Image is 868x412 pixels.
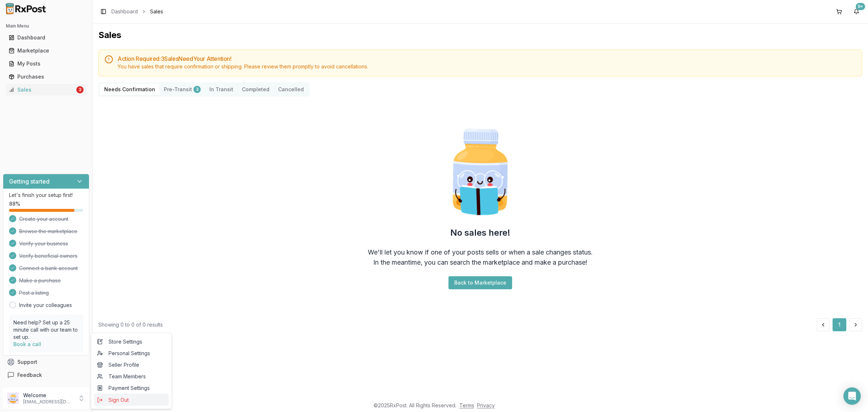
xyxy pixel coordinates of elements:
button: Needs Confirmation [100,84,159,95]
p: Let's finish your setup first! [9,192,83,199]
div: 9+ [856,3,865,10]
a: Book a call [13,341,41,347]
a: Personal Settings [94,348,169,359]
span: Verify beneficial owners [19,252,77,260]
div: 3 [76,86,84,93]
button: 1 [833,318,846,331]
h5: Action Required: 3 Sale s Need Your Attention! [118,56,856,62]
h2: Main Menu [6,23,86,29]
button: Cancelled [274,84,308,95]
button: Support [3,356,89,369]
button: Pre-Transit [159,84,205,95]
div: Marketplace [9,47,84,54]
img: User avatar [7,392,19,404]
span: 88 % [9,200,20,207]
a: Dashboard [6,31,86,44]
a: Sales3 [6,83,86,96]
button: Feedback [3,369,89,382]
a: Team Members [94,371,169,382]
div: 3 [193,86,201,93]
a: My Posts [6,57,86,70]
div: Showing 0 to 0 of 0 results [98,321,163,328]
a: Invite your colleagues [19,302,72,309]
p: Welcome [23,392,73,399]
div: Sales [9,86,75,93]
a: Payment Settings [94,382,169,394]
button: My Posts [3,58,89,70]
div: Purchases [9,73,84,80]
span: Make a purchase [19,277,61,284]
h2: No sales here! [450,227,510,239]
div: Dashboard [9,34,84,41]
p: Need help? Set up a 25 minute call with our team to set up. [13,319,79,341]
h1: Sales [98,29,862,41]
a: Store Settings [94,336,169,348]
span: Create your account [19,215,68,223]
a: Purchases [6,70,86,83]
a: Terms [459,402,474,408]
span: Seller Profile [97,361,166,369]
button: Purchases [3,71,89,83]
span: Sales [150,8,163,15]
a: Privacy [477,402,495,408]
div: We'll let you know if one of your posts sells or when a sale changes status. [368,247,593,257]
button: Dashboard [3,32,89,43]
img: RxPost Logo [3,3,49,14]
button: In Transit [205,84,238,95]
a: Seller Profile [94,359,169,371]
span: Verify your business [19,240,68,247]
span: Connect a bank account [19,265,78,272]
a: Marketplace [6,44,86,57]
button: Sales3 [3,84,89,96]
p: [EMAIL_ADDRESS][DOMAIN_NAME] [23,399,73,405]
span: Sign Out [97,396,166,404]
span: Store Settings [97,338,166,345]
span: Post a listing [19,289,49,297]
a: Dashboard [111,8,138,15]
img: Smart Pill Bottle [434,126,527,218]
button: Back to Marketplace [448,276,512,289]
button: Marketplace [3,45,89,56]
span: Team Members [97,373,166,380]
div: You have sales that require confirmation or shipping. Please review them promptly to avoid cancel... [118,63,856,70]
div: Open Intercom Messenger [843,387,861,405]
div: In the meantime, you can search the marketplace and make a purchase! [373,257,587,268]
button: Completed [238,84,274,95]
span: Personal Settings [97,350,166,357]
span: Feedback [17,371,42,379]
button: Sign Out [94,394,169,406]
span: Browse the marketplace [19,228,77,235]
div: My Posts [9,60,84,67]
nav: breadcrumb [111,8,163,15]
h3: Getting started [9,177,50,186]
span: Payment Settings [97,384,166,392]
button: 9+ [851,6,862,17]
